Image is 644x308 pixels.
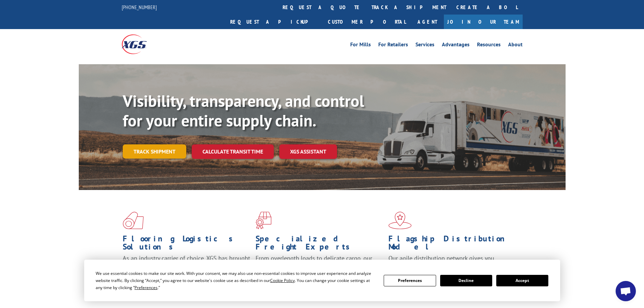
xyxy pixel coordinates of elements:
h1: Flagship Distribution Model [388,235,516,254]
a: Track shipment [123,144,186,159]
a: About [508,42,523,49]
img: xgs-icon-focused-on-flooring-red [256,212,271,229]
p: From overlength loads to delicate cargo, our experienced staff knows the best way to move your fr... [256,254,383,284]
a: Customer Portal [323,15,411,29]
div: Cookie Consent Prompt [84,260,560,301]
a: XGS ASSISTANT [279,144,337,159]
a: Join Our Team [444,15,523,29]
img: xgs-icon-flagship-distribution-model-red [388,212,412,229]
b: Visibility, transparency, and control for your entire supply chain. [123,90,364,131]
a: Request a pickup [225,15,323,29]
a: Resources [477,42,501,49]
h1: Specialized Freight Experts [256,235,383,254]
a: For Retailers [378,42,408,49]
a: Calculate transit time [192,144,274,159]
span: As an industry carrier of choice, XGS has brought innovation and dedication to flooring logistics... [123,254,250,278]
div: Open chat [616,281,636,301]
button: Accept [496,275,548,286]
button: Preferences [384,275,436,286]
a: For Mills [350,42,371,49]
span: Preferences [135,285,158,290]
span: Our agile distribution network gives you nationwide inventory management on demand. [388,254,513,270]
a: Services [415,42,434,49]
a: [PHONE_NUMBER] [122,4,157,10]
a: Agent [411,15,444,29]
a: Advantages [442,42,470,49]
button: Decline [440,275,492,286]
span: Cookie Policy [270,278,295,283]
div: We use essential cookies to make our site work. With your consent, we may also use non-essential ... [96,270,376,291]
h1: Flooring Logistics Solutions [123,235,251,254]
img: xgs-icon-total-supply-chain-intelligence-red [123,212,144,229]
